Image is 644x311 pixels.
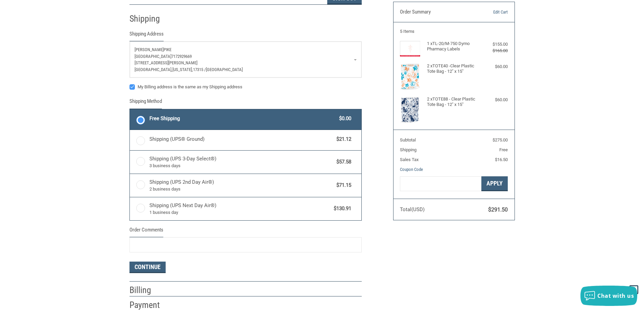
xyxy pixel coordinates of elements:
span: [STREET_ADDRESS][PERSON_NAME] [135,60,197,65]
span: [GEOGRAPHIC_DATA] [135,54,171,59]
span: [US_STATE], [172,67,193,72]
a: Enter or select a different address [130,42,361,77]
div: $60.00 [481,96,508,103]
span: [GEOGRAPHIC_DATA], [135,67,172,72]
h2: Payment [129,299,169,311]
legend: Shipping Method [129,97,162,109]
div: $60.00 [481,63,508,70]
span: 3 business days [149,162,333,169]
span: Shipping [400,147,416,152]
span: 1 business day [149,209,331,216]
button: Continue [129,262,166,273]
input: Gift Certificate or Coupon Code [400,176,481,192]
span: [PERSON_NAME] [135,47,164,52]
span: Chat with us [597,292,634,299]
span: $275.00 [493,137,508,142]
span: Shipping (UPS® Ground) [149,135,333,143]
span: Subtotal [400,137,416,142]
span: Sales Tax [400,157,419,162]
div: $165.00 [481,47,508,54]
h4: 2 x TOTE40 -Clear Plastic Tote Bag - 12" x 15" [427,63,479,74]
span: $21.12 [333,135,352,143]
span: Free [499,147,508,152]
span: Shipping (UPS 2nd Day Air®) [149,178,333,193]
span: Shipping (UPS Next Day Air®) [149,202,331,216]
div: $155.00 [481,41,508,48]
h3: Order Summary [400,9,473,16]
h2: Billing [129,285,169,296]
span: $57.58 [333,158,352,166]
span: Pike [164,47,171,52]
a: Edit Cart [473,9,508,16]
span: 17315 / [193,67,206,72]
span: 2 business days [149,186,333,193]
h4: 2 x TOTE88 - Clear Plastic Tote Bag - 12" x 15" [427,96,479,108]
h2: Shipping [129,13,169,24]
span: $291.50 [488,206,508,213]
span: $130.91 [331,205,352,213]
span: 7172929669 [171,54,192,59]
label: My Billing address is the same as my Shipping address [129,84,362,90]
span: $16.50 [495,157,508,162]
button: Chat with us [580,286,637,306]
span: Total (USD) [400,206,425,213]
h3: 5 Items [400,29,508,34]
span: Shipping (UPS 3-Day Select®) [149,155,333,169]
span: $71.15 [333,181,352,189]
a: Coupon Code [400,167,423,172]
span: Free Shipping [149,115,336,123]
legend: Order Comments [129,226,163,237]
span: $0.00 [336,115,352,123]
h4: 1 x TL-20/M-750 Dymo Pharmacy Labels [427,41,479,52]
span: [GEOGRAPHIC_DATA] [206,67,243,72]
button: Apply [481,176,508,192]
legend: Shipping Address [129,30,164,41]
